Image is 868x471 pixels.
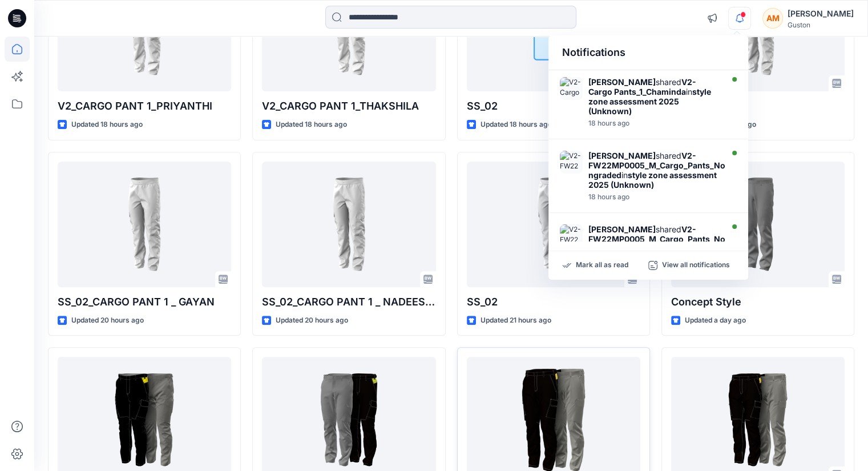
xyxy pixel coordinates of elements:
[588,224,725,253] strong: V2-FW22MP0005_M_Cargo_Pants_Nongraded
[671,294,845,310] p: Concept Style
[588,119,720,127] div: Thursday, August 21, 2025 11:38
[588,77,720,116] div: shared in
[685,315,746,327] p: Updated a day ago
[276,119,347,131] p: Updated 18 hours ago
[588,224,730,263] div: shared in
[588,151,656,160] strong: [PERSON_NAME]
[560,77,583,100] img: V2-Cargo Pants_1_Chaminda
[588,77,656,87] strong: [PERSON_NAME]
[576,260,628,271] p: Mark all as read
[560,224,583,247] img: V2-FW22MP0005_M_Cargo_Pants_Nongraded
[262,162,435,287] a: SS_02_CARGO PANT 1 _ NADEESHA
[560,151,583,174] img: V2-FW22MP0005_M_Cargo_Pants_Nongraded
[467,294,640,310] p: SS_02
[588,170,717,190] strong: style zone assessment 2025 (Unknown)
[588,193,730,201] div: Thursday, August 21, 2025 11:36
[58,294,231,310] p: SS_02_CARGO PANT 1 _ GAYAN
[481,119,552,131] p: Updated 18 hours ago
[481,315,551,327] p: Updated 21 hours ago
[71,315,144,327] p: Updated 20 hours ago
[467,98,640,114] p: SS_02
[588,77,696,96] strong: V2-Cargo Pants_1_Chaminda
[262,98,435,114] p: V2_CARGO PANT 1_THAKSHILA
[671,98,845,114] p: SS_02
[588,151,730,190] div: shared in
[788,21,854,29] div: Guston
[588,87,711,116] strong: style zone assessment 2025 (Unknown)
[262,294,435,310] p: SS_02_CARGO PANT 1 _ NADEESHA
[276,315,348,327] p: Updated 20 hours ago
[671,162,845,287] a: Concept Style
[58,98,231,114] p: V2_CARGO PANT 1_PRIYANTHI
[58,162,231,287] a: SS_02_CARGO PANT 1 _ GAYAN
[548,35,748,70] div: Notifications
[762,8,783,29] div: AM
[467,162,640,287] a: SS_02
[588,224,656,234] strong: [PERSON_NAME]
[71,119,143,131] p: Updated 18 hours ago
[662,260,730,271] p: View all notifications
[588,151,725,180] strong: V2-FW22MP0005_M_Cargo_Pants_Nongraded
[788,7,854,21] div: [PERSON_NAME]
